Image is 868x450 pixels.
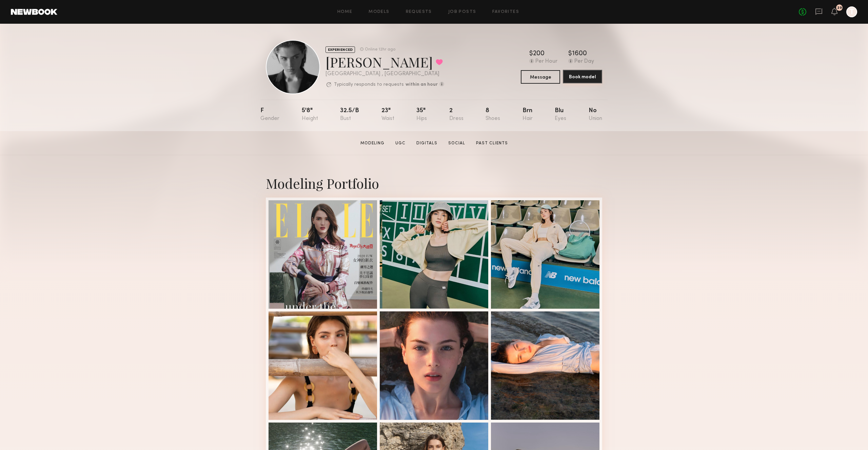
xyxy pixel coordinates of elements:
[365,47,395,52] div: Online 12hr ago
[369,10,389,14] a: Models
[846,6,857,17] a: T
[406,82,438,87] b: within an hour
[555,108,566,122] div: Blu
[837,6,842,10] div: 29
[486,108,500,122] div: 8
[446,140,468,146] a: Social
[572,50,587,57] div: 1600
[334,82,404,87] p: Typically responds to requests
[473,140,511,146] a: Past Clients
[529,50,533,57] div: $
[414,140,440,146] a: Digitals
[325,53,444,71] div: [PERSON_NAME]
[533,50,545,57] div: 200
[406,10,432,14] a: Requests
[358,140,387,146] a: Modeling
[535,59,557,65] div: Per Hour
[325,46,355,53] div: EXPERIENCED
[393,140,408,146] a: UGC
[449,108,463,122] div: 2
[574,59,594,65] div: Per Day
[416,108,427,122] div: 35"
[302,108,318,122] div: 5'8"
[589,108,602,122] div: No
[381,108,394,122] div: 23"
[340,108,359,122] div: 32.5/b
[563,70,602,83] button: Book model
[492,10,519,14] a: Favorites
[325,71,444,77] div: [GEOGRAPHIC_DATA] , [GEOGRAPHIC_DATA]
[568,50,572,57] div: $
[266,174,602,192] div: Modeling Portfolio
[522,108,533,122] div: Brn
[521,70,560,84] button: Message
[448,10,476,14] a: Job Posts
[337,10,353,14] a: Home
[260,108,279,122] div: F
